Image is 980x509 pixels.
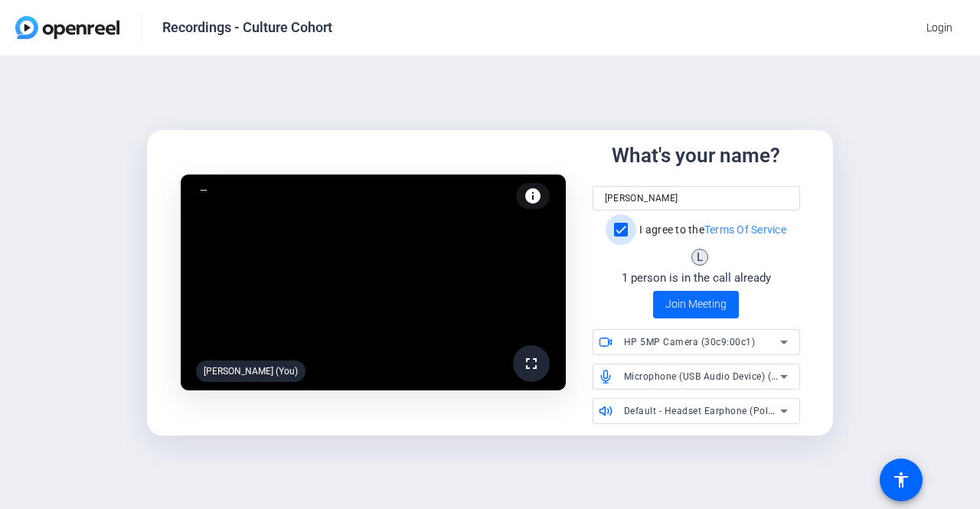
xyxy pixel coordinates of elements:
div: 1 person is in the call already [622,269,771,287]
a: Terms Of Service [704,224,786,236]
span: Login [926,20,952,36]
span: Join Meeting [665,296,727,312]
span: Microphone (USB Audio Device) (046d:0823) [624,370,824,382]
div: What's your name? [612,141,780,171]
input: Your name [605,189,788,207]
label: I agree to the [636,222,786,237]
div: L [691,249,708,266]
button: Join Meeting [653,291,739,318]
mat-icon: fullscreen [522,354,541,373]
img: OpenReel logo [15,16,119,39]
mat-icon: accessibility [892,471,910,489]
span: HP 5MP Camera (30c9:00c1) [624,337,756,347]
div: [PERSON_NAME] (You) [196,361,305,382]
mat-icon: info [524,187,542,205]
div: Recordings - Culture Cohort [162,18,332,37]
span: Default - Headset Earphone (Poly BT700) (047f:02e6) [624,404,864,416]
button: Login [914,14,965,41]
